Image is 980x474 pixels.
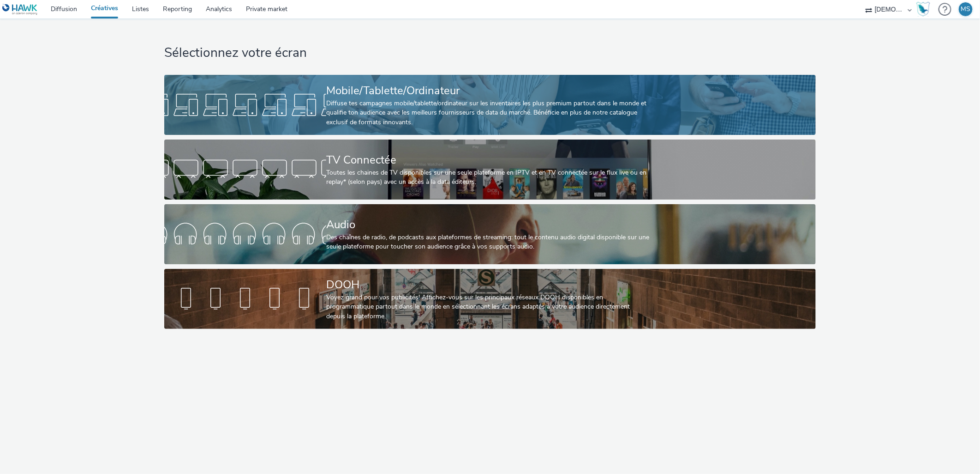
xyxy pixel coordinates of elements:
img: Hawk Academy [916,2,930,17]
div: Audio [326,217,650,233]
a: Mobile/Tablette/OrdinateurDiffuse tes campagnes mobile/tablette/ordinateur sur les inventaires le... [164,75,815,135]
div: TV Connectée [326,152,650,168]
div: Des chaînes de radio, de podcasts aux plateformes de streaming: tout le contenu audio digital dis... [326,233,650,252]
a: AudioDes chaînes de radio, de podcasts aux plateformes de streaming: tout le contenu audio digita... [164,204,815,264]
div: MS [961,2,971,16]
div: DOOH [326,277,650,293]
a: TV ConnectéeToutes les chaines de TV disponibles sur une seule plateforme en IPTV et en TV connec... [164,140,815,200]
div: Diffuse tes campagnes mobile/tablette/ordinateur sur les inventaires les plus premium partout dan... [326,99,650,127]
div: Voyez grand pour vos publicités! Affichez-vous sur les principaux réseaux DOOH disponibles en pro... [326,293,650,321]
img: undefined Logo [2,4,38,15]
div: Mobile/Tablette/Ordinateur [326,83,650,99]
a: DOOHVoyez grand pour vos publicités! Affichez-vous sur les principaux réseaux DOOH disponibles en... [164,269,815,329]
div: Toutes les chaines de TV disponibles sur une seule plateforme en IPTV et en TV connectée sur le f... [326,168,650,187]
a: Hawk Academy [916,2,934,17]
h1: Sélectionnez votre écran [164,44,815,62]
